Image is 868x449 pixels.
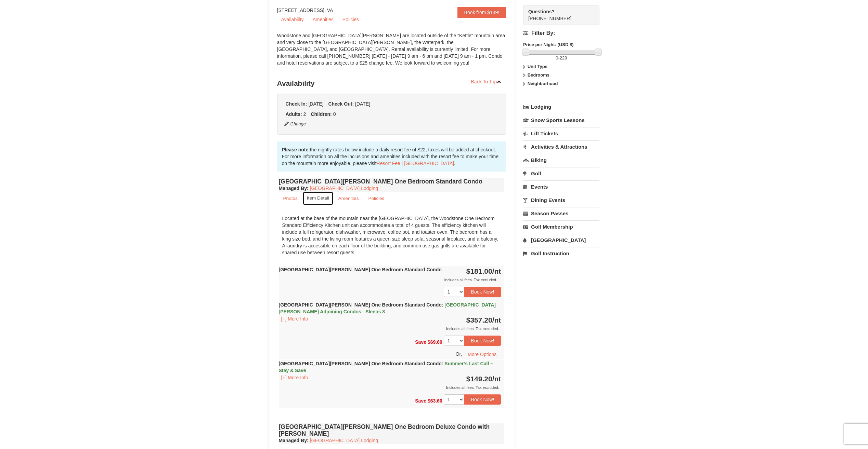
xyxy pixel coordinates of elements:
[523,194,599,206] a: Dining Events
[428,398,442,404] span: $63.60
[464,287,501,297] button: Book Now!
[523,154,599,166] a: Biking
[303,192,333,205] a: Item Detail
[528,9,555,14] strong: Questions?
[310,438,378,443] a: [GEOGRAPHIC_DATA] Lodging
[279,361,493,373] strong: [GEOGRAPHIC_DATA][PERSON_NAME] One Bedroom Standard Condo
[303,111,306,117] span: 2
[277,14,308,25] a: Availability
[556,55,558,60] span: 0
[279,212,505,259] div: Located at the base of the mountain near the [GEOGRAPHIC_DATA], the Woodstone One Bedroom Standar...
[279,302,496,314] strong: [GEOGRAPHIC_DATA][PERSON_NAME] One Bedroom Standard Condo
[364,192,389,205] a: Policies
[279,192,302,205] a: Photos
[328,101,354,107] strong: Check Out:
[523,55,599,62] label: -
[279,186,309,191] strong: :
[277,77,506,90] h3: Availability
[463,349,501,359] button: More Options
[523,247,599,260] a: Golf Instruction
[279,423,505,437] h4: [GEOGRAPHIC_DATA][PERSON_NAME] One Bedroom Deluxe Condo with [PERSON_NAME]
[464,394,501,405] button: Book Now!
[492,375,501,383] span: /nt
[523,220,599,233] a: Golf Membership
[467,77,506,87] a: Back To Top
[355,101,370,107] span: [DATE]
[464,336,501,346] button: Book Now!
[310,186,378,191] a: [GEOGRAPHIC_DATA] Lodging
[523,234,599,246] a: [GEOGRAPHIC_DATA]
[466,375,492,383] span: $149.20
[523,127,599,140] a: Lift Tickets
[466,316,492,324] span: $357.20
[428,339,442,344] span: $69.60
[334,192,363,205] a: Amenities
[368,196,384,201] small: Policies
[523,114,599,126] a: Snow Sports Lessons
[377,161,454,166] a: Resort Fee | [GEOGRAPHIC_DATA]
[492,267,501,275] span: /nt
[523,180,599,193] a: Events
[279,361,493,373] span: Summer’s Last Call – Stay & Save
[279,267,442,272] strong: [GEOGRAPHIC_DATA][PERSON_NAME] One Bedroom Standard Condo
[308,14,337,25] a: Amenities
[338,14,363,25] a: Policies
[283,196,298,201] small: Photos
[308,101,323,107] span: [DATE]
[333,111,336,117] span: 0
[279,384,501,391] div: Includes all fees. Tax excluded.
[286,101,307,107] strong: Check In:
[528,81,558,86] strong: Neighborhood
[282,147,310,152] strong: Please note:
[560,55,567,60] span: 229
[279,325,501,332] div: Includes all fees. Tax excluded.
[415,398,426,404] span: Save
[279,438,309,443] strong: :
[277,32,506,73] div: Woodstone and [GEOGRAPHIC_DATA][PERSON_NAME] are located outside of the "Kettle" mountain area an...
[528,64,547,69] strong: Unit Type
[279,186,307,191] span: Managed By
[466,267,501,275] strong: $181.00
[442,302,443,308] span: :
[442,361,443,366] span: :
[338,196,359,201] small: Amenities
[523,167,599,180] a: Golf
[277,141,506,172] div: the nightly rates below include a daily resort fee of $22, taxes will be added at checkout. For m...
[279,302,496,314] span: [GEOGRAPHIC_DATA][PERSON_NAME] Adjoining Condos - Sleeps 8
[523,101,599,113] a: Lodging
[457,7,506,18] a: Book from $149!
[279,438,307,443] span: Managed By
[523,140,599,153] a: Activities & Attractions
[456,351,462,357] span: Or,
[415,339,426,344] span: Save
[311,111,332,117] strong: Children:
[307,195,329,201] small: Item Detail
[279,276,501,283] div: Includes all fees. Tax excluded.
[528,72,549,78] strong: Bedrooms
[284,120,307,128] button: Change
[279,315,311,323] button: [+] More Info
[492,316,501,324] span: /nt
[286,111,302,117] strong: Adults:
[523,30,599,36] h4: Filter By:
[279,178,505,185] h4: [GEOGRAPHIC_DATA][PERSON_NAME] One Bedroom Standard Condo
[528,8,587,21] span: [PHONE_NUMBER]
[523,207,599,220] a: Season Passes
[523,42,573,47] strong: Price per Night: (USD $)
[279,374,311,381] button: [+] More Info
